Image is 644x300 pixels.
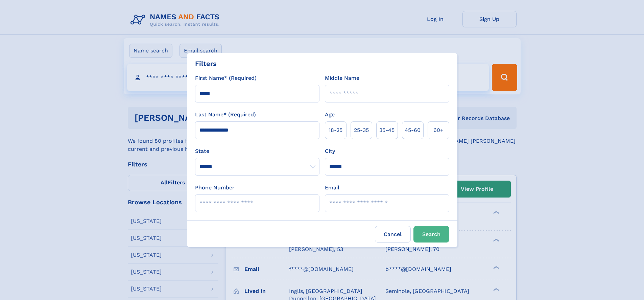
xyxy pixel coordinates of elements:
[379,126,395,134] span: 35‑45
[329,126,342,134] span: 18‑25
[195,184,235,192] label: Phone Number
[325,184,339,192] label: Email
[413,226,449,243] button: Search
[195,59,217,69] div: Filters
[195,74,257,82] label: First Name* (Required)
[325,147,335,155] label: City
[405,126,421,134] span: 45‑60
[354,126,369,134] span: 25‑35
[325,111,335,119] label: Age
[195,111,256,119] label: Last Name* (Required)
[195,147,319,155] label: State
[375,226,411,243] label: Cancel
[325,74,359,82] label: Middle Name
[433,126,444,134] span: 60+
